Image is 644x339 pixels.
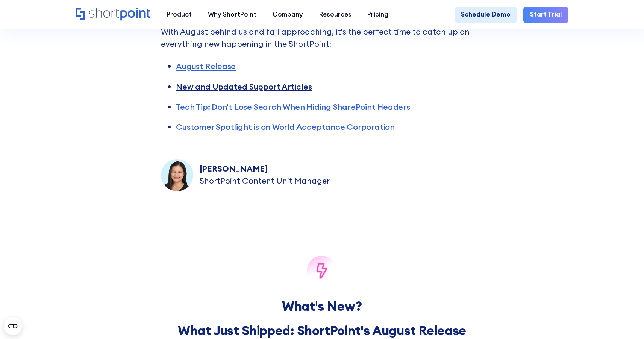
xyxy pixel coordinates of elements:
[311,7,359,23] a: Resources
[523,7,568,23] a: Start Trial
[319,10,352,20] div: Resources
[200,164,268,174] strong: [PERSON_NAME]
[200,7,265,23] a: Why ShortPoint
[200,163,330,187] p: ShortPoint Content Unit Manager
[282,298,362,314] strong: What's New?
[208,10,256,20] div: Why ShortPoint
[176,82,312,92] a: New and Updated Support Articles
[273,10,303,20] div: Company
[159,7,200,23] a: Product
[176,61,236,71] a: August Release
[76,8,150,21] a: Home
[176,122,395,132] a: Customer Spotlight is on World Acceptance Corporation
[4,317,22,335] button: Open CMP widget
[455,7,517,23] a: Schedule Demo
[606,303,644,339] iframe: Chat Widget
[264,7,311,23] a: Company
[167,10,192,20] div: Product
[367,10,388,20] div: Pricing
[178,322,466,339] strong: What Just Shipped: ShortPoint's August Release
[359,7,397,23] a: Pricing
[176,102,410,112] a: Tech Tip: Don't Lose Search When Hiding SharePoint Headers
